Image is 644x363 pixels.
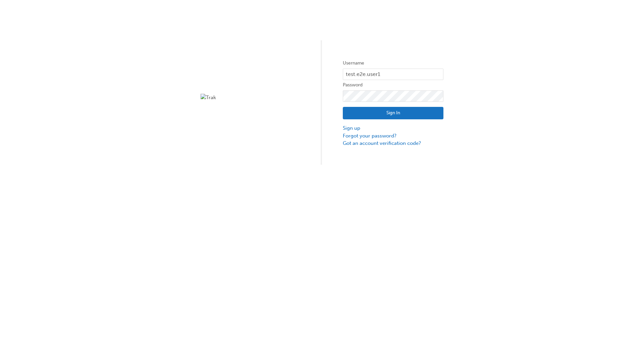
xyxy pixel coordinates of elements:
[201,94,301,102] img: Trak
[343,81,443,89] label: Password
[343,132,443,140] a: Forgot your password?
[343,69,443,80] input: Username
[343,59,443,67] label: Username
[343,107,443,120] button: Sign In
[343,139,443,147] a: Got an account verification code?
[343,124,443,132] a: Sign up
